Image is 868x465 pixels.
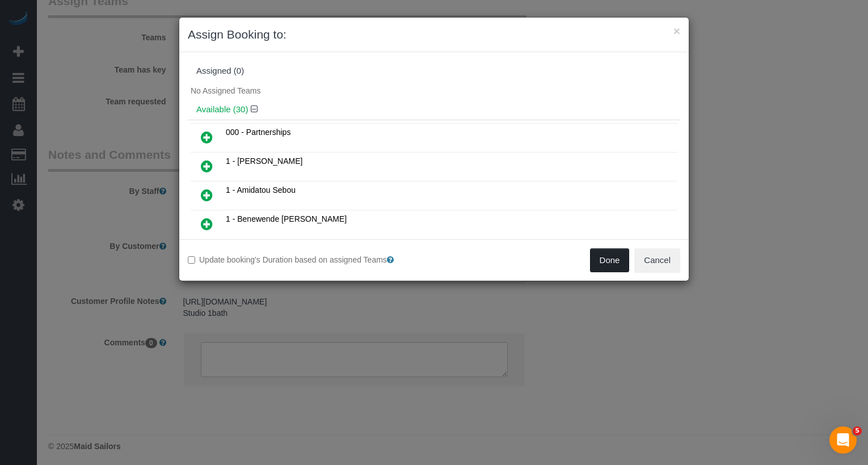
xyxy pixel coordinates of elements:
[191,86,260,95] span: No Assigned Teams
[226,185,296,195] span: 1 - Amidatou Sebou
[196,105,672,115] h4: Available (30)
[188,26,680,43] h3: Assign Booking to:
[226,214,347,223] span: 1 - Benewende [PERSON_NAME]
[188,254,425,265] label: Update booking's Duration based on assigned Teams
[673,25,680,37] button: ×
[226,157,302,166] span: 1 - [PERSON_NAME]
[196,66,672,76] div: Assigned (0)
[829,426,857,454] iframe: Intercom live chat
[188,256,195,264] input: Update booking's Duration based on assigned Teams
[590,248,630,272] button: Done
[634,248,680,272] button: Cancel
[853,426,862,436] span: 5
[226,128,290,137] span: 000 - Partnerships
